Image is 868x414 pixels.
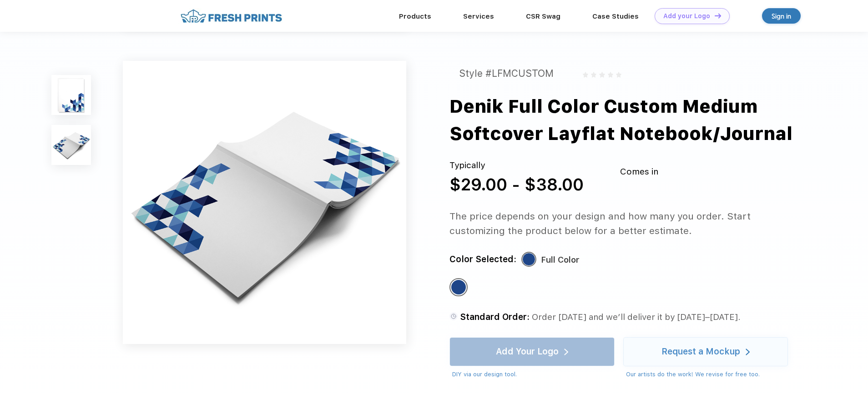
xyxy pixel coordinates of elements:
[608,72,613,77] img: gray_star.svg
[449,172,584,198] div: $29.00 - $38.00
[746,349,750,355] img: white arrow
[51,75,91,115] img: func=resize&h=100
[663,12,710,20] div: Add your Logo
[541,253,580,267] div: Full Color
[460,312,530,322] span: Standard Order:
[661,347,740,356] div: Request a Mockup
[772,11,791,21] div: Sign in
[449,253,516,267] div: Color Selected:
[123,61,406,344] img: func=resize&h=640
[616,72,621,77] img: gray_star.svg
[762,8,801,24] a: Sign in
[449,312,458,320] img: standard order
[449,209,805,238] div: The price depends on your design and how many you order. Start customizing the product below for ...
[591,72,596,77] img: gray_star.svg
[715,13,721,18] img: DT
[583,72,588,77] img: gray_star.svg
[452,370,615,379] div: DIY via our design tool.
[599,72,605,77] img: gray_star.svg
[449,93,840,148] div: Denik Full Color Custom Medium Softcover Layflat Notebook/Journal
[459,66,554,81] div: Style #LFMCUSTOM
[399,12,431,20] a: Products
[620,160,658,185] div: Comes in
[532,312,741,322] span: Order [DATE] and we’ll deliver it by [DATE]–[DATE].
[178,8,285,24] img: fo%20logo%202.webp
[51,125,91,165] img: func=resize&h=100
[626,370,788,379] div: Our artists do the work! We revise for free too.
[451,280,466,294] div: Full Color
[449,160,584,173] div: Typically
